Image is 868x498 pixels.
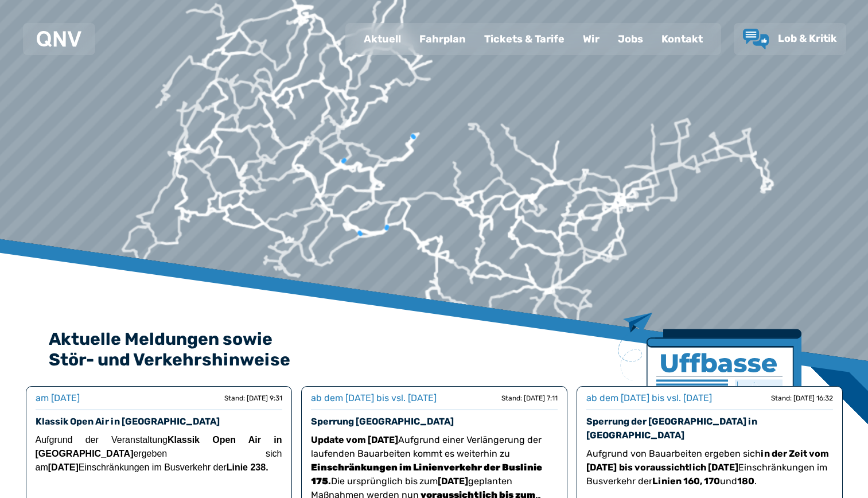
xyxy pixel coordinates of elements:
[311,462,542,487] strong: .
[36,391,80,405] div: am [DATE]
[311,462,542,487] strong: Einschränkungen im Linienverkehr der Buslinie 175
[574,24,609,54] a: Wir
[410,24,475,54] a: Fahrplan
[438,476,468,487] strong: [DATE]
[36,435,282,472] span: Aufgrund der Veranstaltung ergeben sich am Einschränkungen im Busverkehr der
[227,462,268,472] strong: Linie 238.
[48,462,79,472] strong: [DATE]
[619,462,738,473] strong: bis voraussichtlich [DATE]
[609,24,652,54] a: Jobs
[311,434,398,445] strong: Update vom [DATE]
[355,24,410,54] a: Aktuell
[618,313,801,456] img: Zeitung mit Titel Uffbase
[778,32,837,45] span: Lob & Kritik
[586,391,712,405] div: ab dem [DATE] bis vsl. [DATE]
[652,476,720,487] strong: Linien 160, 170
[652,24,712,54] a: Kontakt
[311,391,437,405] div: ab dem [DATE] bis vsl. [DATE]
[501,394,558,403] div: Stand: [DATE] 7:11
[586,447,833,488] p: Aufgrund von Bauarbeiten ergeben sich Einschränkungen im Busverkehr der und .
[737,476,754,487] strong: 180
[743,29,837,49] a: Lob & Kritik
[586,416,757,441] a: Sperrung der [GEOGRAPHIC_DATA] in [GEOGRAPHIC_DATA]
[36,416,220,427] a: Klassik Open Air in [GEOGRAPHIC_DATA]
[311,416,454,427] a: Sperrung [GEOGRAPHIC_DATA]
[771,394,833,403] div: Stand: [DATE] 16:32
[37,28,81,50] a: QNV Logo
[475,24,574,54] a: Tickets & Tarife
[49,329,820,370] h2: Aktuelle Meldungen sowie Stör- und Verkehrshinweise
[224,394,282,403] div: Stand: [DATE] 9:31
[37,31,81,47] img: QNV Logo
